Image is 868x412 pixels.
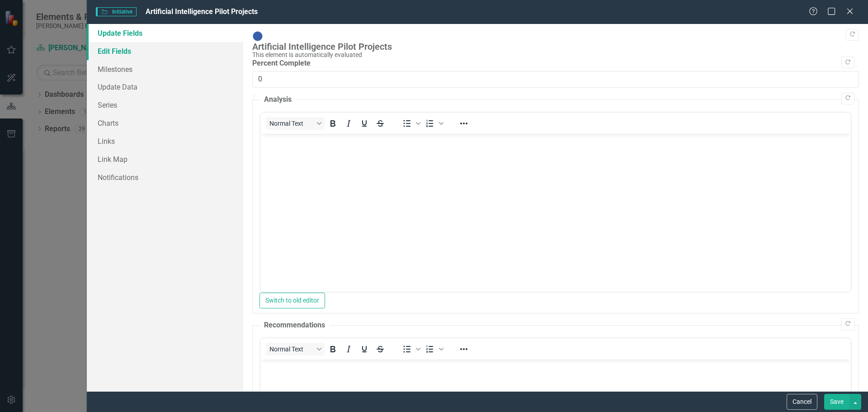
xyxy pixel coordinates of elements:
img: No Information [252,31,263,42]
button: Underline [357,343,372,355]
a: Series [87,96,243,114]
div: Bullet list [399,117,422,130]
div: Artificial Intelligence Pilot Projects [252,42,854,52]
div: Numbered list [422,343,445,355]
button: Underline [357,117,372,130]
button: Block Normal Text [266,117,325,130]
a: Update Data [87,78,243,96]
button: Reveal or hide additional toolbar items [456,343,472,355]
a: Edit Fields [87,42,243,60]
button: Strikethrough [373,117,388,130]
div: Numbered list [422,117,445,130]
button: Bold [325,343,340,355]
div: Bullet list [399,343,422,355]
legend: Analysis [259,95,296,105]
a: Links [87,132,243,150]
button: Bold [325,117,340,130]
span: Initiative [96,7,137,16]
button: Strikethrough [373,343,388,355]
button: Switch to old editor [259,293,325,308]
a: Charts [87,114,243,132]
iframe: Rich Text Area [260,134,851,292]
a: Update Fields [87,24,243,42]
button: Save [824,394,849,410]
a: Milestones [87,60,243,78]
button: Cancel [787,394,817,410]
span: Normal Text [269,120,314,127]
button: Italic [341,343,356,355]
a: Link Map [87,150,243,168]
button: Italic [341,117,356,130]
label: Percent Complete [252,58,859,69]
span: Normal Text [269,346,314,353]
span: Artificial Intelligence Pilot Projects [146,7,258,16]
div: This element is automatically evaluated [252,52,854,58]
a: Notifications [87,168,243,186]
legend: Recommendations [259,320,330,331]
button: Reveal or hide additional toolbar items [456,117,472,130]
button: Block Normal Text [266,343,325,355]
